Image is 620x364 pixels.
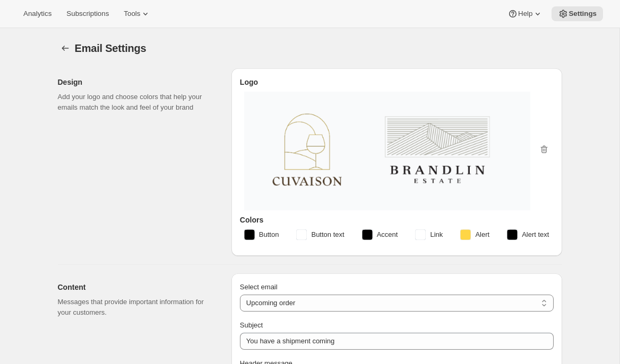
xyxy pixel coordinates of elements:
span: Help [518,10,532,18]
h2: Design [58,77,214,87]
span: Subscriptions [66,10,109,18]
span: Button text [311,229,344,240]
button: Analytics [17,6,58,21]
button: Subscriptions [60,6,115,21]
p: Messages that provide important information for your customers. [58,297,214,318]
p: Add your logo and choose colors that help your emails match the look and feel of your brand [58,92,214,113]
span: Select email [240,283,278,291]
h2: Content [58,282,214,292]
span: Analytics [23,10,51,18]
button: Tools [117,6,157,21]
button: Alert text [501,226,555,243]
span: Subject [240,321,263,329]
span: Email Settings [75,42,147,54]
span: Alert text [522,229,549,240]
h3: Colors [240,215,554,225]
button: Help [501,6,549,21]
button: Button [238,226,286,243]
img: two-estates-loho.png [255,102,520,197]
span: Settings [569,10,597,18]
span: Accent [377,229,398,240]
button: Link [409,226,449,243]
button: Settings [58,41,73,56]
button: Button text [290,226,350,243]
span: Alert [475,229,489,240]
h3: Logo [240,77,554,87]
span: Tools [124,10,140,18]
span: Link [430,229,443,240]
span: Button [259,229,279,240]
button: Alert [454,226,496,243]
button: Settings [552,6,603,21]
button: Accent [356,226,404,243]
